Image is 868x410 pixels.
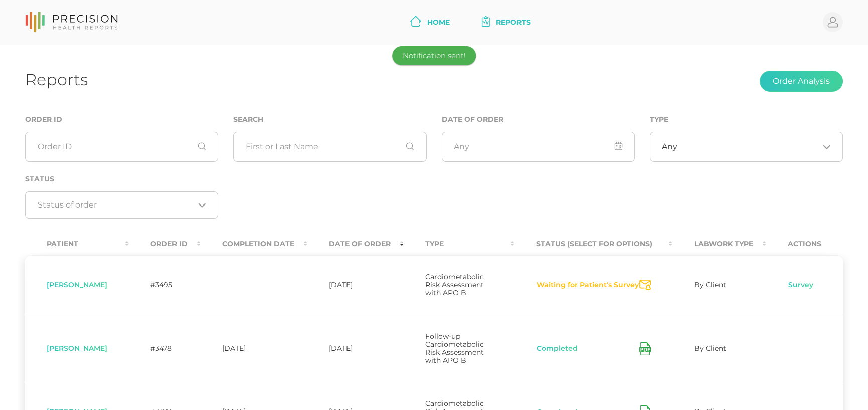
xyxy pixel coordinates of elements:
[25,70,88,89] h1: Reports
[760,71,843,92] button: Order Analysis
[650,132,843,162] div: Search for option
[25,233,129,255] th: Patient : activate to sort column ascending
[233,115,263,124] label: Search
[788,280,814,290] a: Survey
[25,191,218,219] div: Search for option
[442,132,635,162] input: Any
[662,142,677,152] span: Any
[129,315,201,382] td: #3478
[129,255,201,315] td: #3495
[694,280,726,289] span: By Client
[47,280,107,289] span: [PERSON_NAME]
[25,115,62,124] label: Order ID
[536,280,639,290] button: Waiting for Patient's Survey
[442,115,503,124] label: Date of Order
[478,13,535,32] a: Reports
[406,13,454,32] a: Home
[425,332,484,365] span: Follow-up Cardiometabolic Risk Assessment with APO B
[766,233,843,255] th: Actions
[201,315,307,382] td: [DATE]
[25,175,54,183] label: Status
[307,255,404,315] td: [DATE]
[536,344,578,354] button: Completed
[694,344,726,353] span: By Client
[392,46,476,65] div: Notification sent!
[129,233,201,255] th: Order ID : activate to sort column ascending
[38,200,194,210] input: Search for option
[639,280,651,290] svg: Send Notification
[233,132,426,162] input: First or Last Name
[307,233,404,255] th: Date Of Order : activate to sort column ascending
[47,344,107,353] span: [PERSON_NAME]
[650,115,668,124] label: Type
[672,233,766,255] th: Labwork Type : activate to sort column ascending
[404,233,514,255] th: Type : activate to sort column ascending
[307,315,404,382] td: [DATE]
[201,233,307,255] th: Completion Date : activate to sort column ascending
[25,132,218,162] input: Order ID
[677,142,818,152] input: Search for option
[514,233,672,255] th: Status (Select for Options) : activate to sort column ascending
[425,272,484,297] span: Cardiometabolic Risk Assessment with APO B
